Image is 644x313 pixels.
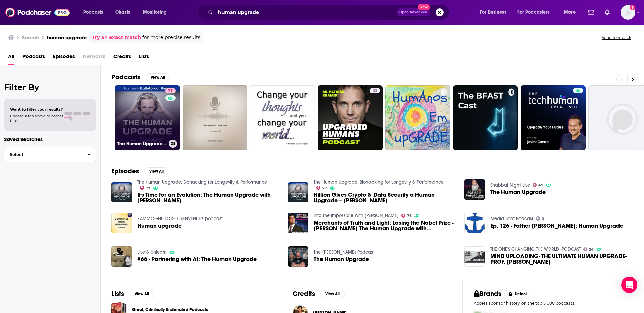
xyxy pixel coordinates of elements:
span: MIND UPLOADING- THE ULTIMATE HUMAN UPGRADE- PROF. [PERSON_NAME] [490,253,633,265]
a: Shabbat Night Live [490,182,530,188]
span: Podcasts [83,8,103,17]
a: 5 [536,216,544,221]
span: Select [4,152,82,157]
span: Logged in as autumncomm [621,5,635,20]
a: #66 - Partnering with AI: The Human Upgrade [137,256,257,262]
span: Merchants of Truth and Light: Losing the Nobel Prize - [PERSON_NAME] The Human Upgrade with [PERS... [314,220,456,231]
a: Charts [111,7,134,18]
a: Try an exact match [92,34,141,41]
span: It's Time for an Evolution: The Human Upgrade with [PERSON_NAME] [137,192,280,203]
a: MIND UPLOADING- THE ULTIMATE HUMAN UPGRADE- PROF. MASATAKA WATANABE [490,253,633,265]
img: The Human Upgrade [464,179,485,200]
a: Credits [113,51,131,65]
span: 5 [542,217,544,220]
img: Human upgrade [111,213,132,233]
a: Nillion Gives Crypto & Data Security a Human Upgrade – Conrad Whelan [288,182,308,203]
a: Media Boat Podcast [490,216,533,222]
span: Choose a tab above to access filters. [10,114,63,123]
button: open menu [138,7,176,18]
img: Merchants of Truth and Light: Losing the Nobel Prize - Brian Keating The Human Upgrade with Dave ... [288,213,308,233]
button: Select [4,147,96,162]
a: 77 [316,186,327,190]
span: 76 [407,214,412,217]
a: THE ONE'S CHANGING THE WORLD -PODCAST [490,246,581,252]
h3: human upgrade [47,34,87,41]
button: Send feedback [600,35,633,40]
img: It's Time for an Evolution: The Human Upgrade with Dave Asprey [111,182,132,203]
a: Human upgrade [137,223,182,229]
button: open menu [513,7,559,18]
a: EpisodesView All [111,167,168,175]
a: Nillion Gives Crypto & Data Security a Human Upgrade – Conrad Whelan [314,192,456,203]
a: Episodes [53,51,75,65]
span: For Podcasters [517,8,550,17]
button: View All [144,167,168,175]
span: 77 [322,187,327,190]
input: Search podcasts, credits, & more... [215,7,396,18]
p: Access sponsor history on the top 5,000 podcasts. [474,301,633,306]
a: Live & Unlearn [137,249,167,255]
img: Podchaser - Follow, Share and Rate Podcasts [5,6,70,19]
a: ListsView All [111,290,154,298]
button: open menu [559,7,584,18]
button: Unlock [504,290,533,298]
a: The Human Upgrade [490,189,546,195]
span: 24 [589,248,594,251]
a: 76 [401,214,412,218]
a: The Human Upgrade: Biohacking for Longevity & Performance [314,179,444,185]
h2: Episodes [111,167,139,175]
a: It's Time for an Evolution: The Human Upgrade with Dave Asprey [137,192,280,203]
span: Networks [83,51,105,65]
a: The Tom Storr Podcast [314,249,375,255]
h2: Credits [293,290,315,298]
span: Monitoring [143,8,167,17]
button: View All [146,73,170,81]
a: All [8,51,14,65]
img: Ep. 126 - Father Kanye: Human Upgrade [464,213,485,233]
span: Charts [115,8,130,17]
span: Want to filter your results? [10,107,63,112]
span: for more precise results [142,34,200,41]
a: Podcasts [22,51,45,65]
div: Search podcasts, credits, & more... [203,5,456,20]
a: 77 [140,186,151,190]
a: The Human Upgrade: Biohacking for Longevity & Performance [137,179,267,185]
span: The Human Upgrade [314,256,369,262]
img: User Profile [621,5,635,20]
a: Lists [139,51,149,65]
button: View All [130,290,154,298]
span: For Business [480,8,506,17]
span: Nillion Gives Crypto & Data Security a Human Upgrade – [PERSON_NAME] [314,192,456,203]
span: 49 [538,184,543,187]
a: Merchants of Truth and Light: Losing the Nobel Prize - Brian Keating The Human Upgrade with Dave ... [314,220,456,231]
h3: Search [22,34,39,41]
img: MIND UPLOADING- THE ULTIMATE HUMAN UPGRADE- PROF. MASATAKA WATANABE [464,246,485,267]
a: 23 [370,88,380,93]
h3: The Human Upgrade: Biohacking for Longevity & Performance [117,141,166,147]
a: PodcastsView All [111,73,170,81]
span: Ep. 126 - Father [PERSON_NAME]: Human Upgrade [490,223,623,229]
button: Show profile menu [621,5,635,20]
button: Open AdvancedNew [396,8,430,16]
a: Show notifications dropdown [602,7,612,18]
span: 77 [146,187,150,190]
a: Show notifications dropdown [585,7,597,18]
a: KAMMOGNE FOTSO BIENVENUE's podcast [137,216,223,222]
button: open menu [475,7,515,18]
img: #66 - Partnering with AI: The Human Upgrade [111,246,132,267]
img: The Human Upgrade [288,246,308,267]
